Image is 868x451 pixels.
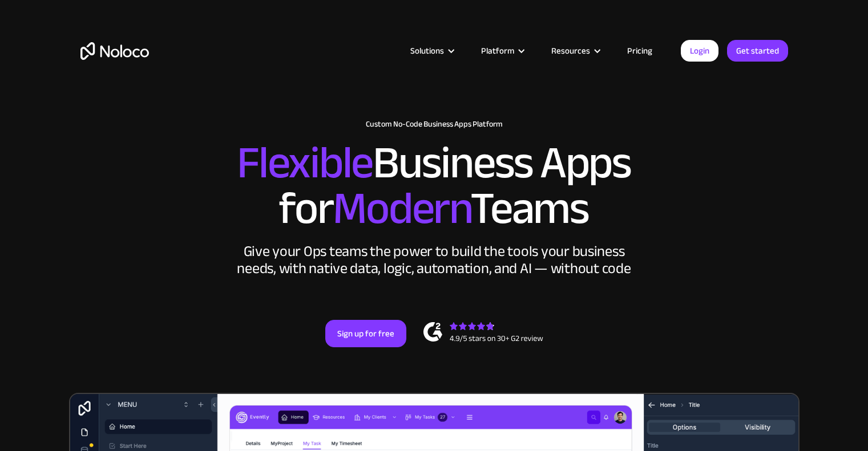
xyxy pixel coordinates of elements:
a: Login [681,40,718,62]
h1: Custom No-Code Business Apps Platform [80,120,788,129]
div: Resources [551,43,590,58]
div: Give your Ops teams the power to build the tools your business needs, with native data, logic, au... [235,243,634,277]
a: home [80,42,149,60]
h2: Business Apps for Teams [80,140,788,231]
div: Solutions [410,43,444,58]
a: Pricing [613,43,667,58]
a: Get started [727,40,788,62]
div: Solutions [396,43,467,58]
a: Sign up for free [325,320,406,347]
div: Platform [467,43,537,58]
span: Flexible [237,120,373,205]
div: Platform [481,43,514,58]
div: Resources [537,43,613,58]
span: Modern [333,166,470,251]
